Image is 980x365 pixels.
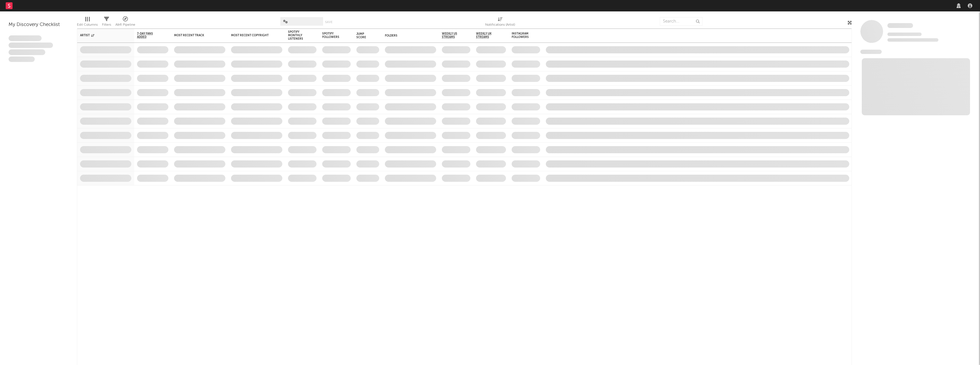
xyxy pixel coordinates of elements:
div: Folders [385,34,428,37]
div: A&R Pipeline [115,21,135,28]
span: Aliquam viverra [9,57,35,62]
div: A&R Pipeline [115,14,135,31]
span: Lorem ipsum dolor [9,35,42,41]
span: Some Artist [887,23,913,28]
input: Search... [660,17,703,26]
div: Filters [102,21,111,28]
span: Integer aliquet in purus et [9,43,53,48]
span: Weekly UK Streams [476,32,497,39]
div: Spotify Monthly Listeners [288,30,308,41]
span: 0 fans last week [887,38,938,42]
div: Most Recent Copyright [231,34,274,37]
span: Tracking Since: [DATE] [887,33,922,36]
div: Edit Columns [77,14,98,31]
button: Save [325,21,332,24]
a: Some Artist [887,23,913,29]
div: Notifications (Artist) [485,14,515,31]
div: Jump Score [356,32,371,39]
div: Edit Columns [77,21,98,28]
div: My Discovery Checklist [9,21,68,28]
div: Filters [102,14,111,31]
span: 7-Day Fans Added [137,32,160,39]
div: Spotify Followers [322,32,342,39]
div: Instagram Followers [512,32,532,39]
span: Praesent ac interdum [9,49,45,55]
div: Notifications (Artist) [485,21,515,28]
span: Weekly US Streams [442,32,462,39]
span: News Feed [860,50,882,54]
div: Artist [80,34,123,37]
div: Most Recent Track [174,34,217,37]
